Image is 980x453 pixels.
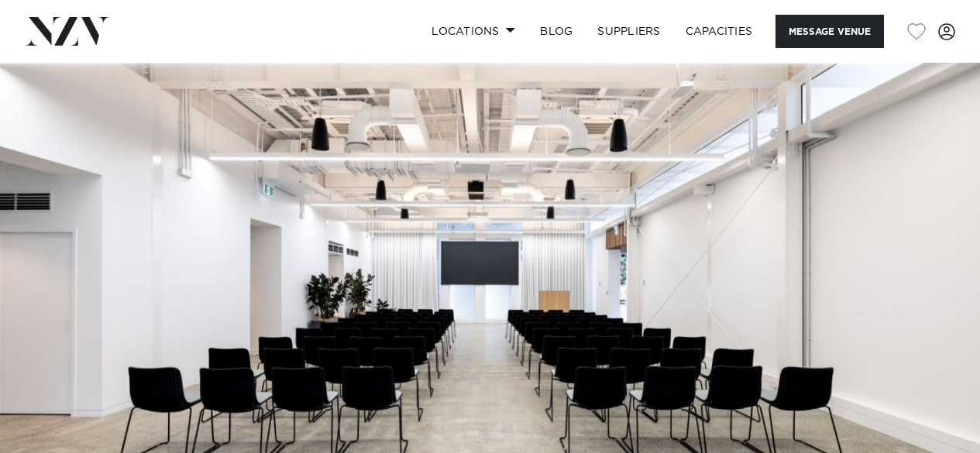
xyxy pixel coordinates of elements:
a: SUPPLIERS [585,15,672,48]
a: Locations [419,15,528,48]
a: BLOG [528,15,585,48]
button: Message Venue [775,15,884,48]
a: Capacities [673,15,765,48]
img: nzv-logo.png [25,17,109,45]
